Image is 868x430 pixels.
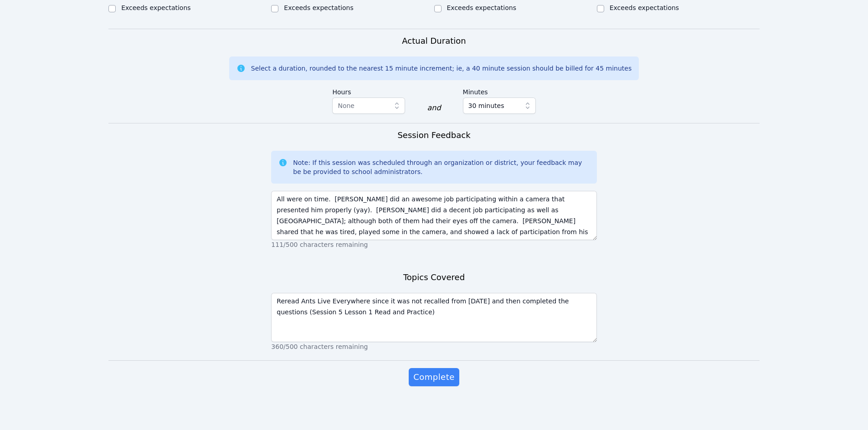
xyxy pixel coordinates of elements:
[402,35,466,47] h3: Actual Duration
[413,371,454,384] span: Complete
[427,102,441,113] div: and
[332,84,405,97] label: Hours
[403,271,465,284] h3: Topics Covered
[610,4,679,11] label: Exceeds expectations
[271,191,596,240] textarea: All were on time. [PERSON_NAME] did an awesome job participating within a camera that presented h...
[284,4,353,11] label: Exceeds expectations
[121,4,190,11] label: Exceeds expectations
[463,84,536,97] label: Minutes
[463,97,536,114] button: 30 minutes
[397,129,470,142] h3: Session Feedback
[293,158,589,176] div: Note: If this session was scheduled through an organization or district, your feedback may be be ...
[332,97,405,114] button: None
[409,368,459,386] button: Complete
[271,342,596,351] p: 360/500 characters remaining
[338,102,354,109] span: None
[271,240,596,249] p: 111/500 characters remaining
[271,293,596,342] textarea: Reread Ants Live Everywhere since it was not recalled from [DATE] and then completed the question...
[468,100,504,111] span: 30 minutes
[251,64,632,73] div: Select a duration, rounded to the nearest 15 minute increment; ie, a 40 minute session should be ...
[447,4,516,11] label: Exceeds expectations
